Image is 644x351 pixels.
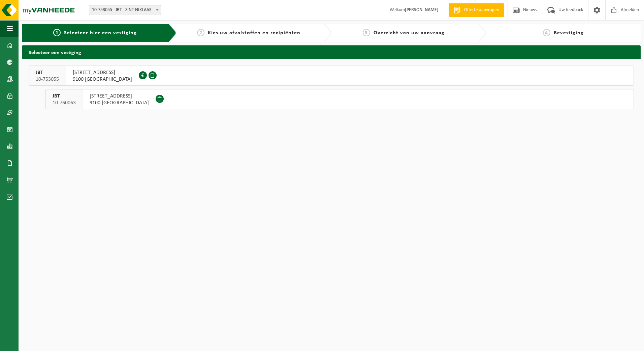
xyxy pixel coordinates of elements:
[36,69,59,76] span: JBT
[363,29,370,36] span: 3
[543,29,550,36] span: 4
[53,93,76,100] span: JBT
[22,45,641,58] h2: Selecteer een vestiging
[374,30,445,36] span: Overzicht van uw aanvraag
[36,76,59,83] span: 10-753055
[64,30,137,36] span: Selecteer hier een vestiging
[89,5,161,15] span: 10-753055 - JBT - SINT-NIKLAAS
[208,30,300,36] span: Kies uw afvalstoffen en recipiënten
[197,29,204,36] span: 2
[73,76,132,83] span: 9100 [GEOGRAPHIC_DATA]
[462,7,501,13] span: Offerte aanvragen
[405,7,439,12] strong: [PERSON_NAME]
[53,29,61,36] span: 1
[554,30,584,36] span: Bevestiging
[90,100,149,106] span: 9100 [GEOGRAPHIC_DATA]
[29,66,634,86] button: JBT 10-753055 [STREET_ADDRESS]9100 [GEOGRAPHIC_DATA]
[89,5,161,15] span: 10-753055 - JBT - SINT-NIKLAAS
[45,89,634,109] button: JBT 10-760063 [STREET_ADDRESS]9100 [GEOGRAPHIC_DATA]
[449,3,504,17] a: Offerte aanvragen
[53,100,76,106] span: 10-760063
[73,69,132,76] span: [STREET_ADDRESS]
[90,93,149,100] span: [STREET_ADDRESS]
